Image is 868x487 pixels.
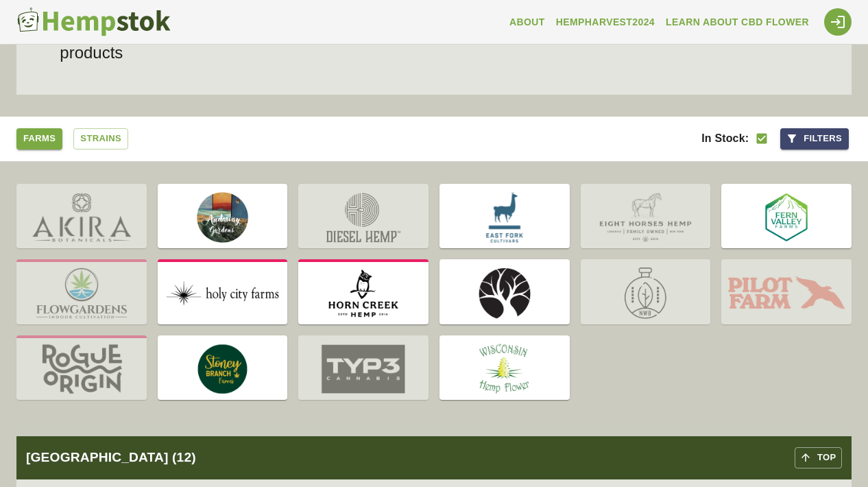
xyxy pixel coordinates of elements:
[551,10,660,35] a: HempHarvest2024
[16,338,147,400] img: Rouge Origin
[660,10,815,35] a: Learn About CBD Flower
[581,262,711,324] img: Never Winter Botanicals
[504,10,551,35] a: About
[439,187,570,248] img: East Fork Cultivars
[701,132,749,143] span: In Stock:
[780,128,849,150] button: Filters
[581,187,711,248] img: Eight Horses Hemp
[298,187,429,249] img: Diesel Hemp
[721,187,852,248] img: Fern Valley Farms
[26,448,795,468] h2: [GEOGRAPHIC_DATA] (12)
[439,338,570,400] img: Wisconsin Hemp Flower
[158,338,288,400] img: Stoney Branch Farms
[298,338,429,400] img: Typ3 Cannabis
[16,262,147,324] img: FlowGardens
[795,447,842,468] button: top
[16,7,171,37] img: Hempstok Logo
[16,128,62,150] a: Farms
[16,7,176,37] a: Hempstok Logo
[439,262,570,324] img: Lost Oak Farms
[158,187,288,248] img: Andaway Gardens
[721,262,852,324] img: Pilot Farm
[158,262,288,324] img: Holy City Farms
[16,187,147,248] img: Akira Botanicals
[73,128,128,150] a: Strains
[824,8,852,36] div: Login
[298,262,429,324] img: Horn Creek Hemp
